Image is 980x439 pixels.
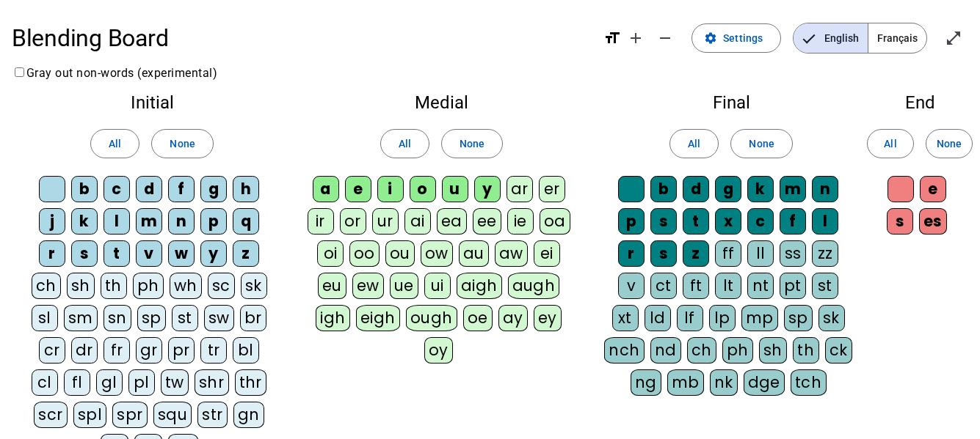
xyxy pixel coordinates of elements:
[304,94,579,111] h2: Medial
[710,369,738,396] div: nk
[715,176,741,202] div: g
[317,240,344,267] div: oi
[704,32,717,45] mat-icon: settings
[463,305,493,331] div: oe
[650,23,680,53] button: Decrease font size
[64,369,90,396] div: fl
[612,305,639,331] div: xt
[340,208,366,235] div: or
[604,337,645,364] div: nch
[104,208,130,235] div: l
[32,369,58,396] div: cl
[380,129,429,158] button: All
[603,94,860,111] h2: Final
[71,240,98,267] div: s
[240,305,266,331] div: br
[318,273,346,299] div: eu
[688,135,700,152] span: All
[939,23,968,53] button: Enter full screen
[233,402,264,428] div: gn
[791,369,827,396] div: tch
[645,305,671,331] div: ld
[780,176,806,202] div: m
[650,273,677,299] div: ct
[208,273,235,299] div: sc
[235,369,267,396] div: thr
[441,129,503,158] button: None
[650,176,677,202] div: b
[825,337,852,364] div: ck
[650,208,677,235] div: s
[884,135,896,152] span: All
[683,176,709,202] div: d
[200,337,227,364] div: tr
[96,369,123,396] div: gl
[34,402,68,428] div: scr
[507,176,533,202] div: ar
[715,240,741,267] div: ff
[406,305,457,331] div: ough
[715,273,741,299] div: lt
[73,402,107,428] div: spl
[377,176,404,202] div: i
[534,305,562,331] div: ey
[457,273,502,299] div: aigh
[345,176,371,202] div: e
[508,273,560,299] div: augh
[495,240,528,267] div: aw
[32,305,58,331] div: sl
[667,369,704,396] div: mb
[12,15,592,62] h1: Blending Board
[233,208,259,235] div: q
[112,402,148,428] div: spr
[161,369,189,396] div: tw
[233,176,259,202] div: h
[71,176,98,202] div: b
[204,305,234,331] div: sw
[136,337,162,364] div: gr
[627,29,645,47] mat-icon: add
[12,66,217,80] label: Gray out non-words (experimental)
[631,369,661,396] div: ng
[200,240,227,267] div: y
[747,273,774,299] div: nt
[233,337,259,364] div: bl
[404,208,431,235] div: ai
[195,369,229,396] div: shr
[945,29,962,47] mat-icon: open_in_full
[812,240,838,267] div: zz
[39,208,65,235] div: j
[136,240,162,267] div: v
[669,129,719,158] button: All
[534,240,560,267] div: ei
[71,208,98,235] div: k
[104,337,130,364] div: fr
[618,208,645,235] div: p
[507,208,534,235] div: ie
[650,240,677,267] div: s
[656,29,674,47] mat-icon: remove
[780,208,806,235] div: f
[539,176,565,202] div: er
[23,94,280,111] h2: Initial
[39,337,65,364] div: cr
[683,208,709,235] div: t
[650,337,681,364] div: nd
[39,240,65,267] div: r
[172,305,198,331] div: st
[683,240,709,267] div: z
[151,129,213,158] button: None
[683,273,709,299] div: ft
[793,337,819,364] div: th
[723,29,763,47] span: Settings
[356,305,400,331] div: eigh
[200,208,227,235] div: p
[104,240,130,267] div: t
[692,23,781,53] button: Settings
[621,23,650,53] button: Increase font size
[200,176,227,202] div: g
[540,208,570,235] div: oa
[109,135,121,152] span: All
[421,240,453,267] div: ow
[677,305,703,331] div: lf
